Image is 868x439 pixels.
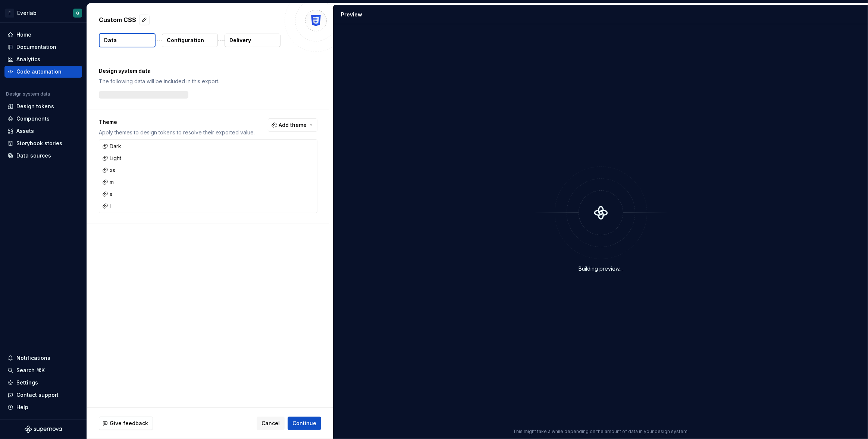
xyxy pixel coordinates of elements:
[229,37,251,44] p: Delivery
[102,166,115,174] div: xs
[279,121,307,129] span: Add theme
[16,103,54,110] div: Design tokens
[16,354,50,362] div: Notifications
[102,202,111,210] div: l
[4,364,82,376] button: Search ⌘K
[4,401,82,413] button: Help
[16,31,31,38] div: Home
[99,129,255,136] p: Apply themes to design tokens to resolve their exported value.
[4,137,82,149] a: Storybook stories
[162,34,218,47] button: Configuration
[4,100,82,112] a: Design tokens
[102,178,114,186] div: m
[99,67,317,75] p: Design system data
[257,417,285,430] button: Cancel
[99,118,255,126] p: Theme
[17,9,37,17] div: Everlab
[167,37,204,44] p: Configuration
[4,125,82,137] a: Assets
[513,429,689,435] p: This might take a while depending on the amount of data in your design system.
[16,379,38,386] div: Settings
[261,420,280,427] span: Cancel
[16,68,62,75] div: Code automation
[6,91,50,97] div: Design system data
[579,265,623,273] div: Building preview...
[4,352,82,364] button: Notifications
[4,113,82,125] a: Components
[16,152,51,159] div: Data sources
[4,66,82,78] a: Code automation
[4,389,82,401] button: Contact support
[268,118,317,132] button: Add theme
[99,78,317,85] p: The following data will be included in this export.
[4,29,82,41] a: Home
[1,5,85,21] button: EEverlabQ
[104,37,117,44] p: Data
[110,420,148,427] span: Give feedback
[99,33,156,47] button: Data
[4,41,82,53] a: Documentation
[4,150,82,162] a: Data sources
[16,140,62,147] div: Storybook stories
[16,115,50,122] div: Components
[16,127,34,135] div: Assets
[4,53,82,65] a: Analytics
[16,43,56,51] div: Documentation
[292,420,316,427] span: Continue
[99,15,136,24] p: Custom CSS
[102,143,121,150] div: Dark
[102,190,112,198] div: s
[102,155,121,162] div: Light
[341,11,362,18] div: Preview
[25,426,62,433] svg: Supernova Logo
[4,377,82,389] a: Settings
[99,417,153,430] button: Give feedback
[225,34,281,47] button: Delivery
[76,10,79,16] div: Q
[288,417,321,430] button: Continue
[16,404,28,411] div: Help
[16,391,59,399] div: Contact support
[16,56,40,63] div: Analytics
[16,367,45,374] div: Search ⌘K
[5,9,14,18] div: E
